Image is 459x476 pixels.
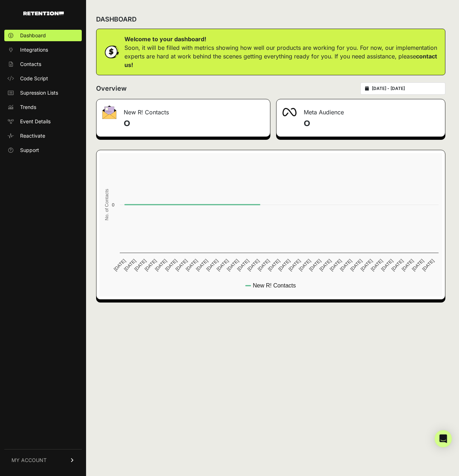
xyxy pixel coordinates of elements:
[4,130,82,142] a: Reactivate
[216,258,229,272] text: [DATE]
[113,258,127,272] text: [DATE]
[124,43,439,69] p: Soon, it will be filled with metrics showing how well our products are working for you. For now, ...
[104,189,109,220] text: No. of Contacts
[282,108,297,116] img: fa-meta-2f981b61bb99beabf952f7030308934f19ce035c18b003e963880cc3fabeebb7.png
[4,87,82,99] a: Supression Lists
[318,258,332,272] text: [DATE]
[20,75,48,82] span: Code Script
[4,58,82,70] a: Contacts
[253,282,296,289] text: New R! Contacts
[4,144,82,156] a: Support
[257,258,271,272] text: [DATE]
[96,14,137,24] h2: DASHBOARD
[205,258,219,272] text: [DATE]
[277,258,291,272] text: [DATE]
[164,258,178,272] text: [DATE]
[154,258,168,272] text: [DATE]
[370,258,384,272] text: [DATE]
[112,202,114,208] text: 0
[276,99,445,121] div: Meta Audience
[20,32,46,39] span: Dashboard
[23,11,64,15] img: Retention.com
[4,30,82,41] a: Dashboard
[124,35,206,43] strong: Welcome to your dashboard!
[124,118,264,129] h4: 0
[4,449,82,471] a: MY ACCOUNT
[20,147,39,154] span: Support
[20,89,58,96] span: Supression Lists
[11,457,47,464] span: MY ACCOUNT
[411,258,425,272] text: [DATE]
[380,258,394,272] text: [DATE]
[304,118,439,129] h4: 0
[246,258,260,272] text: [DATE]
[20,132,45,139] span: Reactivate
[288,258,302,272] text: [DATE]
[308,258,322,272] text: [DATE]
[4,101,82,113] a: Trends
[421,258,435,272] text: [DATE]
[4,116,82,127] a: Event Details
[96,84,127,94] h2: Overview
[435,430,452,447] div: Open Intercom Messenger
[174,258,188,272] text: [DATE]
[298,258,312,272] text: [DATE]
[20,104,36,111] span: Trends
[133,258,147,272] text: [DATE]
[390,258,404,272] text: [DATE]
[102,105,117,119] img: fa-envelope-19ae18322b30453b285274b1b8af3d052b27d846a4fbe8435d1a52b978f639a2.png
[236,258,250,272] text: [DATE]
[20,61,41,68] span: Contacts
[20,118,51,125] span: Event Details
[359,258,373,272] text: [DATE]
[401,258,415,272] text: [DATE]
[185,258,199,272] text: [DATE]
[96,99,270,121] div: New R! Contacts
[267,258,281,272] text: [DATE]
[226,258,240,272] text: [DATE]
[4,44,82,56] a: Integrations
[20,46,48,53] span: Integrations
[339,258,353,272] text: [DATE]
[195,258,209,272] text: [DATE]
[328,258,342,272] text: [DATE]
[349,258,363,272] text: [DATE]
[102,43,120,61] img: dollar-coin-05c43ed7efb7bc0c12610022525b4bbbb207c7efeef5aecc26f025e68dcafac9.png
[4,73,82,84] a: Code Script
[123,258,137,272] text: [DATE]
[143,258,157,272] text: [DATE]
